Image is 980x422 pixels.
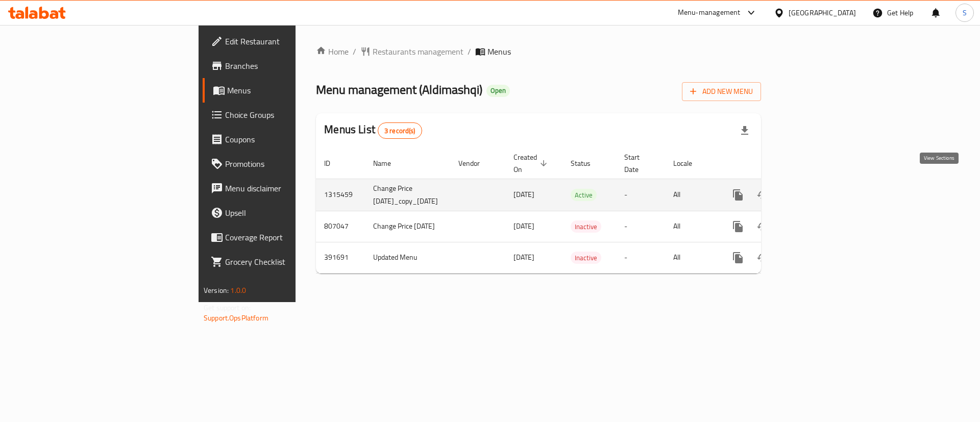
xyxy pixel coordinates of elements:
td: All [665,242,718,273]
span: Grocery Checklist [225,256,354,268]
button: more [726,245,750,270]
td: - [616,211,665,242]
a: Edit Restaurant [203,29,362,54]
td: All [665,211,718,242]
span: [DATE] [513,188,534,201]
span: Add New Menu [690,85,753,98]
table: enhanced table [316,148,832,274]
div: Export file [732,118,757,143]
button: Change Status [750,183,775,207]
span: [DATE] [513,219,534,233]
span: Restaurants management [373,45,463,58]
span: Promotions [225,158,354,170]
span: ID [324,157,344,169]
span: Name [373,157,404,169]
a: Support.OpsPlatform [204,311,268,325]
button: Add New Menu [682,82,761,101]
button: more [726,214,750,239]
span: Coupons [225,133,354,145]
div: Open [486,85,510,97]
span: Menus [227,84,354,96]
span: Menu disclaimer [225,182,354,194]
span: S [963,7,967,18]
span: Coverage Report [225,231,354,243]
div: Inactive [571,252,601,264]
span: Active [571,189,597,201]
span: Inactive [571,252,601,264]
a: Coupons [203,127,362,152]
span: Upsell [225,207,354,219]
button: Change Status [750,214,775,239]
td: - [616,242,665,273]
button: Change Status [750,245,775,270]
div: Total records count [378,122,422,139]
a: Grocery Checklist [203,250,362,274]
a: Restaurants management [360,45,463,58]
span: Choice Groups [225,109,354,121]
div: [GEOGRAPHIC_DATA] [789,7,856,18]
nav: breadcrumb [316,45,761,58]
a: Choice Groups [203,103,362,127]
li: / [468,45,471,58]
span: Branches [225,60,354,72]
button: more [726,183,750,207]
span: Get support on: [204,301,251,314]
span: Start Date [624,151,653,176]
span: 1.0.0 [230,284,246,297]
td: - [616,179,665,211]
span: Version: [204,284,229,297]
span: 3 record(s) [378,126,422,136]
th: Actions [718,148,832,179]
td: Change Price [DATE] [365,211,450,242]
div: Menu-management [678,7,741,19]
a: Menu disclaimer [203,176,362,201]
span: Inactive [571,221,601,233]
span: Menus [487,45,511,58]
td: All [665,179,718,211]
span: Edit Restaurant [225,35,354,47]
span: Created On [513,151,550,176]
span: Vendor [458,157,493,169]
span: [DATE] [513,251,534,264]
a: Coverage Report [203,225,362,250]
div: Inactive [571,220,601,233]
span: Menu management ( Aldimashqi ) [316,78,482,101]
a: Promotions [203,152,362,176]
td: Change Price [DATE]_copy_[DATE] [365,179,450,211]
a: Menus [203,78,362,103]
h2: Menus List [324,122,422,139]
span: Open [486,86,510,95]
a: Branches [203,54,362,78]
span: Locale [673,157,705,169]
a: Upsell [203,201,362,225]
span: Status [571,157,604,169]
td: Updated Menu [365,242,450,273]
